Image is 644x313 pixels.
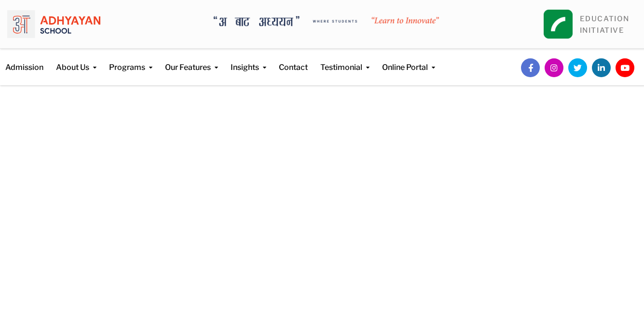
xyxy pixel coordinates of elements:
a: EDUCATIONINITIATIVE [580,14,630,35]
a: About Us [56,49,96,73]
a: Contact [279,49,308,73]
img: logo [7,7,100,41]
img: square_leapfrog [544,10,573,39]
a: Testimonial [320,49,370,73]
a: Insights [231,49,266,73]
a: Programs [109,49,152,73]
a: Admission [5,49,43,73]
a: Our Features [165,49,218,73]
a: Online Portal [382,49,435,73]
img: A Bata Adhyayan where students learn to Innovate [214,16,439,27]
